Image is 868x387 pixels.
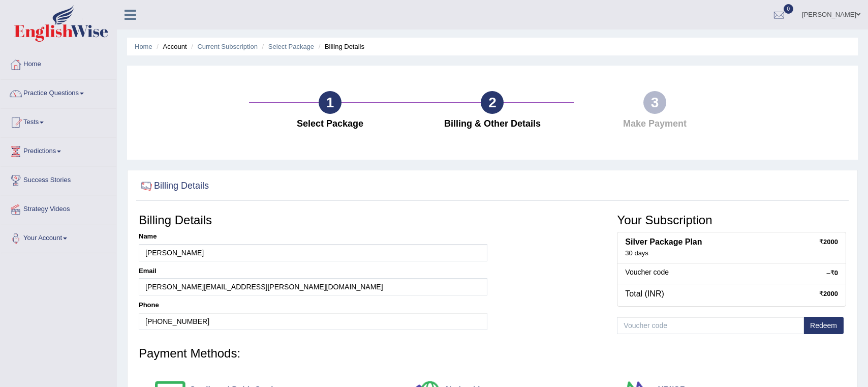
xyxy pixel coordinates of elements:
a: Practice Questions [1,79,116,105]
div: 1 [319,91,342,114]
a: Predictions [1,137,116,163]
strong: 2000 [823,290,838,297]
h3: Billing Details [139,214,487,227]
button: Redeem [803,317,844,334]
h5: Voucher code [625,269,838,276]
strong: 0 [834,269,838,277]
a: Home [135,43,152,50]
span: 0 [784,4,794,14]
div: 3 [643,91,666,114]
h4: Total (INR) [625,289,838,299]
h3: Payment Methods: [139,347,846,360]
h4: Billing & Other Details [416,119,569,129]
h4: Make Payment [579,119,731,129]
a: Current Subscription [197,43,258,50]
a: Your Account [1,224,116,250]
label: Name [139,232,157,241]
li: Account [154,42,187,51]
a: Success Stories [1,166,116,192]
div: 30 days [625,249,838,258]
a: Tests [1,108,116,134]
h3: Your Subscription [617,214,846,227]
a: Strategy Videos [1,195,116,221]
h2: Billing Details [139,178,209,194]
li: Billing Details [316,42,364,51]
a: Select Package [268,43,314,50]
strong: 2000 [823,238,838,246]
div: ₹ [819,289,838,299]
input: Voucher code [617,317,804,334]
h4: Select Package [254,119,407,129]
a: Home [1,50,116,76]
div: –₹ [827,269,838,278]
b: Silver Package Plan [625,237,702,246]
div: ₹ [819,237,838,247]
label: Email [139,266,157,276]
div: 2 [481,91,504,114]
label: Phone [139,301,159,310]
